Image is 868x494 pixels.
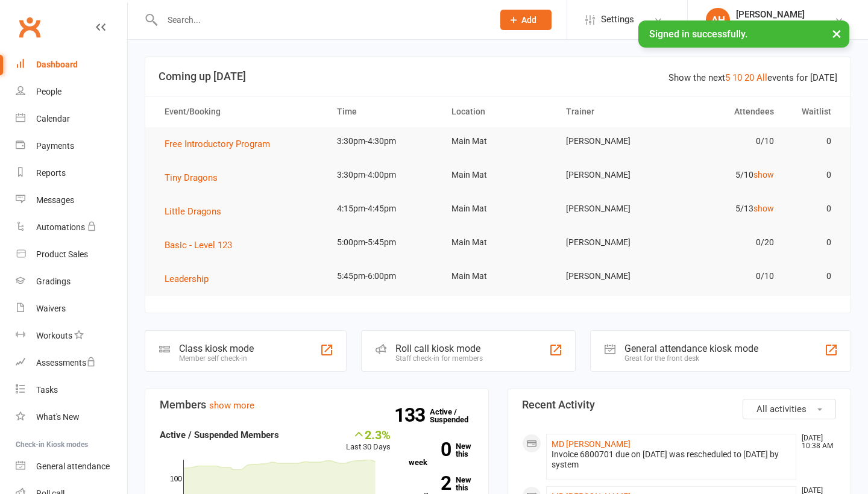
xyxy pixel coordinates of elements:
[649,28,747,40] span: Signed in successfully.
[785,127,842,155] td: 0
[555,195,670,223] td: [PERSON_NAME]
[16,105,127,133] a: Calendar
[36,331,72,340] div: Workouts
[441,262,555,290] td: Main Mat
[521,15,536,25] span: Add
[346,428,391,441] div: 2.3%
[36,249,88,259] div: Product Sales
[36,141,74,151] div: Payments
[36,412,80,422] div: What's New
[165,204,230,219] button: Little Dragons
[36,461,110,471] div: General attendance
[159,11,485,28] input: Search...
[346,428,391,454] div: Last 30 Days
[500,10,552,30] button: Add
[165,170,226,185] button: Tiny Dragons
[736,20,805,31] div: BBMA Sandgate
[36,195,74,205] div: Messages
[165,137,278,151] button: Free Introductory Program
[165,272,217,286] button: Leadership
[670,161,784,189] td: 5/10
[36,304,66,313] div: Waivers
[796,434,835,450] time: [DATE] 10:38 AM
[441,127,555,155] td: Main Mat
[165,206,221,217] span: Little Dragons
[601,6,634,33] span: Settings
[753,170,774,180] a: show
[16,160,127,187] a: Reports
[441,96,555,127] th: Location
[395,354,483,363] div: Staff check-in for members
[16,51,127,78] a: Dashboard
[555,161,670,189] td: [PERSON_NAME]
[160,430,279,440] strong: Active / Suspended Members
[36,222,85,232] div: Automations
[670,96,784,127] th: Attendees
[725,72,730,83] a: 5
[624,343,758,354] div: General attendance kiosk mode
[16,453,127,480] a: General attendance kiosk mode
[555,96,670,127] th: Trainer
[670,127,784,155] td: 0/10
[668,70,837,85] div: Show the next events for [DATE]
[555,127,670,155] td: [PERSON_NAME]
[16,187,127,214] a: Messages
[165,139,270,149] span: Free Introductory Program
[785,228,842,257] td: 0
[16,133,127,160] a: Payments
[441,161,555,189] td: Main Mat
[624,354,758,363] div: Great for the front desk
[179,343,254,354] div: Class kiosk mode
[326,262,441,290] td: 5:45pm-6:00pm
[165,240,232,251] span: Basic - Level 123
[736,9,805,20] div: [PERSON_NAME]
[165,274,209,284] span: Leadership
[16,349,127,377] a: Assessments
[179,354,254,363] div: Member self check-in
[552,439,631,449] a: MD [PERSON_NAME]
[160,399,474,411] h3: Members
[165,238,241,252] button: Basic - Level 123
[394,406,430,424] strong: 133
[326,96,441,127] th: Time
[409,440,451,458] strong: 0
[753,204,774,213] a: show
[522,399,836,411] h3: Recent Activity
[16,214,127,241] a: Automations
[670,228,784,257] td: 0/20
[16,377,127,404] a: Tasks
[409,474,451,492] strong: 2
[16,404,127,431] a: What's New
[326,161,441,189] td: 3:30pm-4:00pm
[785,96,842,127] th: Waitlist
[326,228,441,257] td: 5:00pm-5:45pm
[16,241,127,268] a: Product Sales
[36,87,61,96] div: People
[441,195,555,223] td: Main Mat
[16,295,127,322] a: Waivers
[36,114,70,123] div: Calendar
[159,70,837,83] h3: Coming up [DATE]
[732,72,742,83] a: 10
[555,262,670,290] td: [PERSON_NAME]
[706,8,730,32] div: AH
[670,262,784,290] td: 0/10
[14,12,45,42] a: Clubworx
[326,127,441,155] td: 3:30pm-4:30pm
[36,358,96,367] div: Assessments
[756,404,807,414] span: All activities
[16,78,127,105] a: People
[36,277,71,286] div: Gradings
[16,268,127,295] a: Gradings
[743,399,836,419] button: All activities
[36,385,58,395] div: Tasks
[756,72,767,83] a: All
[165,172,218,183] span: Tiny Dragons
[409,442,474,466] a: 0New this week
[441,228,555,257] td: Main Mat
[555,228,670,257] td: [PERSON_NAME]
[36,168,66,178] div: Reports
[209,400,254,411] a: show more
[670,195,784,223] td: 5/13
[16,322,127,349] a: Workouts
